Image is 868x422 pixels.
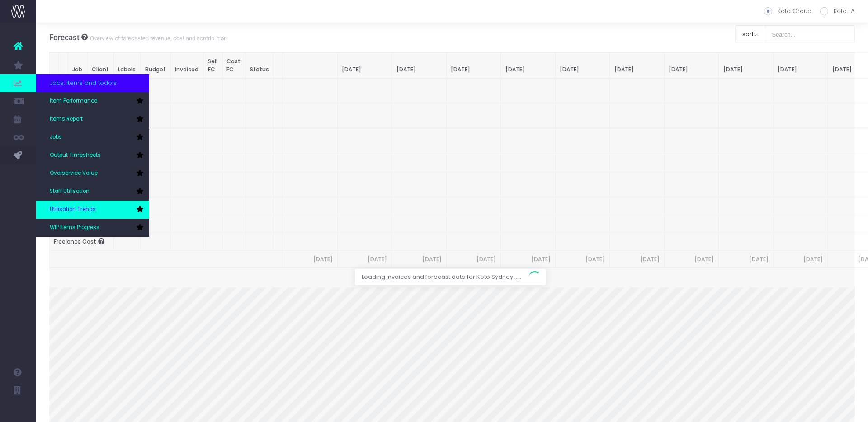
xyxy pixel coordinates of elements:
span: Jobs [50,133,62,141]
span: Jobs, items and todo's [50,79,117,88]
span: Output Timesheets [50,151,101,159]
span: Utilisation Trends [50,206,96,214]
img: images/default_profile_image.png [11,404,25,417]
label: Koto Group [764,7,811,16]
a: Jobs [36,128,149,146]
a: Utilisation Trends [36,201,149,219]
a: Output Timesheets [36,146,149,164]
span: Loading invoices and forecast data for Koto Sydney...... [355,269,528,285]
span: Overservice Value [50,169,98,178]
span: Staff Utilisation [50,188,90,196]
button: sort [735,25,765,43]
a: Staff Utilisation [36,183,149,201]
a: Items Report [36,110,149,128]
a: WIP Items Progress [36,219,149,237]
span: WIP Items Progress [50,224,99,232]
a: Item Performance [36,92,149,110]
a: Overservice Value [36,164,149,183]
label: Koto LA [820,7,854,16]
small: Overview of forecasted revenue, cost and contribution [88,33,227,42]
span: Item Performance [50,97,97,105]
span: Forecast [49,33,80,42]
input: Search... [765,25,855,43]
span: Items Report [50,115,83,123]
